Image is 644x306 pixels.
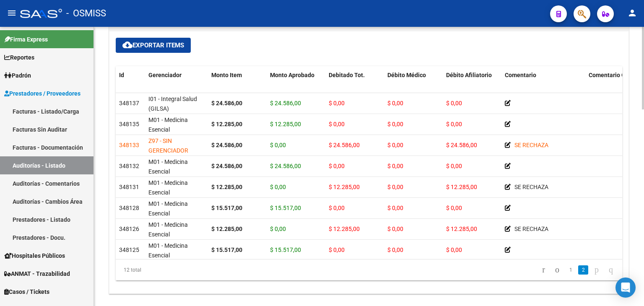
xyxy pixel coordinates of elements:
span: $ 0,00 [387,100,403,106]
span: $ 0,00 [387,163,403,169]
span: $ 0,00 [387,226,403,232]
span: $ 0,00 [329,163,345,169]
span: $ 0,00 [446,205,462,211]
span: 348137 [119,100,139,106]
a: go to first page [538,265,549,275]
a: go to previous page [551,265,563,275]
span: $ 0,00 [446,163,462,169]
datatable-header-cell: Debitado Tot. [325,66,384,103]
span: Comentario [505,72,536,78]
strong: $ 24.586,00 [211,100,242,106]
span: $ 12.285,00 [329,184,360,190]
span: M01 - Medicina Esencial [148,200,188,217]
span: $ 0,00 [387,205,403,211]
span: $ 0,00 [387,246,403,253]
span: $ 24.586,00 [446,142,477,148]
span: $ 24.586,00 [329,142,360,148]
datatable-header-cell: Débito Afiliatorio [443,66,501,103]
a: 2 [578,265,588,275]
span: 348128 [119,205,139,211]
mat-icon: menu [7,8,17,18]
span: Casos / Tickets [4,287,49,296]
span: $ 24.586,00 [270,163,301,169]
span: $ 15.517,00 [270,246,301,253]
span: $ 12.285,00 [329,226,360,232]
strong: $ 15.517,00 [211,246,242,253]
a: go to next page [591,265,602,275]
span: $ 12.285,00 [270,121,301,127]
span: $ 0,00 [270,142,286,148]
mat-icon: cloud_download [122,40,132,50]
span: Prestadores / Proveedores [4,89,80,98]
datatable-header-cell: Monto Aprobado [267,66,325,103]
div: 12 total [116,259,216,280]
span: Gerenciador [148,72,182,78]
span: Z97 - SIN GERENCIADOR [148,137,188,154]
a: go to last page [605,265,617,275]
span: Débito Afiliatorio [446,72,492,78]
span: ANMAT - Trazabilidad [4,269,70,278]
span: Hospitales Públicos [4,251,65,260]
span: $ 15.517,00 [270,205,301,211]
span: M01 - Medicina Esencial [148,158,188,175]
span: Monto Item [211,72,242,78]
span: $ 0,00 [270,226,286,232]
strong: $ 12.285,00 [211,184,242,190]
li: page 2 [577,263,589,277]
span: 348125 [119,246,139,253]
span: - OSMISS [66,4,106,23]
a: 1 [566,265,576,275]
li: page 1 [564,263,577,277]
mat-icon: person [627,8,637,18]
span: $ 12.285,00 [446,226,477,232]
span: 348133 [119,142,139,148]
span: M01 - Medicina Esencial [148,242,188,259]
span: $ 0,00 [446,246,462,253]
span: 348135 [119,121,139,127]
span: $ 0,00 [329,205,345,211]
span: Padrón [4,71,31,80]
span: SE RECHAZA [514,142,548,148]
div: Open Intercom Messenger [615,277,636,298]
datatable-header-cell: Débito Médico [384,66,443,103]
span: $ 0,00 [329,100,345,106]
span: Exportar Items [122,41,184,49]
span: $ 0,00 [270,184,286,190]
span: $ 0,00 [387,121,403,127]
span: Debitado Tot. [329,72,365,78]
button: Exportar Items [116,38,191,53]
datatable-header-cell: Id [116,66,145,103]
strong: $ 24.586,00 [211,142,242,148]
span: 348131 [119,184,139,190]
span: $ 24.586,00 [270,100,301,106]
span: M01 - Medicina Esencial [148,117,188,133]
strong: $ 15.517,00 [211,205,242,211]
span: SE RECHAZA [514,226,548,232]
span: Id [119,72,124,78]
span: M01 - Medicina Esencial [148,221,188,238]
span: I01 - Integral Salud (GILSA) [148,96,197,112]
span: $ 0,00 [387,142,403,148]
span: M01 - Medicina Esencial [148,179,188,196]
span: Firma Express [4,35,48,44]
strong: $ 24.586,00 [211,163,242,169]
span: $ 0,00 [446,100,462,106]
span: Débito Médico [387,72,426,78]
span: Reportes [4,53,34,62]
span: Monto Aprobado [270,72,314,78]
span: 348126 [119,226,139,232]
strong: $ 12.285,00 [211,121,242,127]
span: 348132 [119,163,139,169]
datatable-header-cell: Monto Item [208,66,267,103]
span: $ 0,00 [387,184,403,190]
span: $ 0,00 [446,121,462,127]
span: $ 12.285,00 [446,184,477,190]
datatable-header-cell: Comentario [501,66,585,103]
span: $ 0,00 [329,121,345,127]
span: SE RECHAZA [514,184,548,190]
span: $ 0,00 [329,246,345,253]
strong: $ 12.285,00 [211,226,242,232]
datatable-header-cell: Gerenciador [145,66,208,103]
